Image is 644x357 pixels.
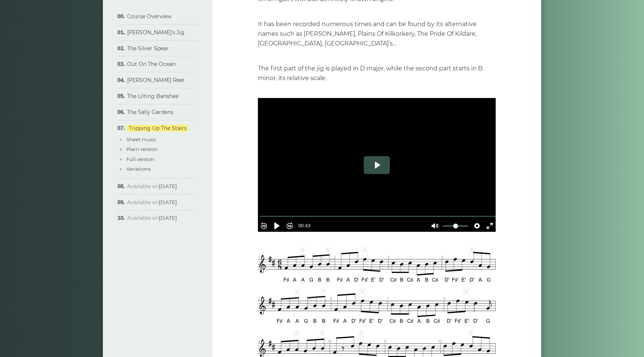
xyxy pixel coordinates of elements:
span: Available on [127,215,177,221]
strong: [DATE] [159,183,177,190]
a: The Silver Spear [127,45,169,52]
a: The Sally Gardens [127,109,173,116]
a: [PERSON_NAME]’s Jig [127,29,184,36]
a: Out On The Ocean [127,61,176,67]
a: Sheet music [126,136,157,142]
a: Variations [126,166,151,172]
strong: [DATE] [159,199,177,206]
span: Available on [127,183,177,190]
p: It has been recorded numerous times and can be found by its alternative names such as [PERSON_NAM... [258,19,496,48]
span: Available on [127,199,177,206]
a: Full version [126,156,154,162]
a: Course Overview [127,13,171,20]
a: Tripping Up The Stairs [127,125,188,132]
strong: [DATE] [159,215,177,221]
a: [PERSON_NAME] Reel [127,77,184,83]
p: The first part of the jig is played in D major, while the second part starts in B minor, its rela... [258,64,496,83]
a: Plain version [126,146,158,152]
a: The Lilting Banshee [127,93,179,99]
